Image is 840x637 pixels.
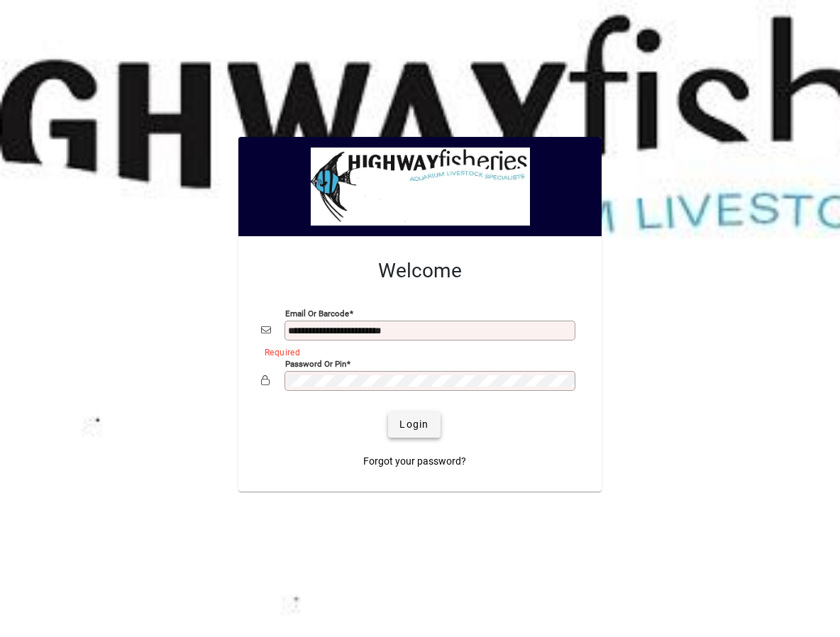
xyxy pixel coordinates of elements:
mat-label: Password or Pin [285,358,346,368]
mat-label: Email or Barcode [285,308,349,318]
span: Login [399,417,429,432]
mat-error: Required [265,344,568,359]
button: Login [388,412,440,438]
h2: Welcome [261,259,579,283]
a: Forgot your password? [358,449,472,475]
span: Forgot your password? [363,454,466,469]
